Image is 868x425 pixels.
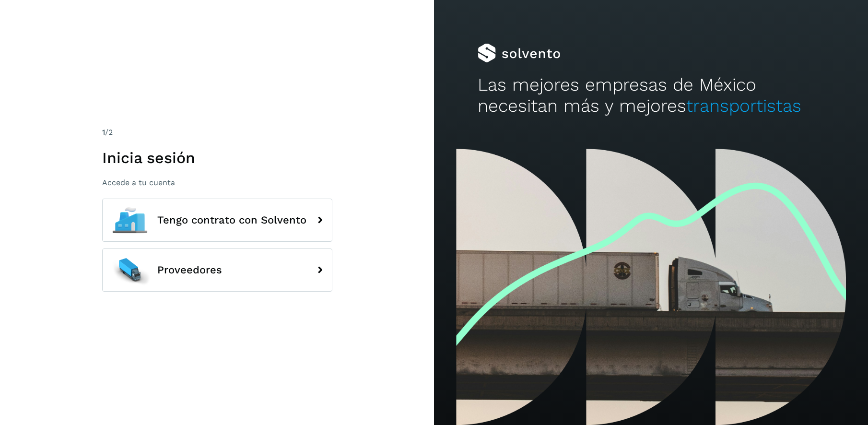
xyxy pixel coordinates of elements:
[157,264,222,276] span: Proveedores
[102,248,332,292] button: Proveedores
[102,127,332,138] div: /2
[686,95,801,116] span: transportistas
[157,214,306,226] span: Tengo contrato con Solvento
[102,178,332,187] p: Accede a tu cuenta
[102,149,332,167] h1: Inicia sesión
[102,199,332,242] button: Tengo contrato con Solvento
[102,128,105,137] span: 1
[478,74,825,117] h2: Las mejores empresas de México necesitan más y mejores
